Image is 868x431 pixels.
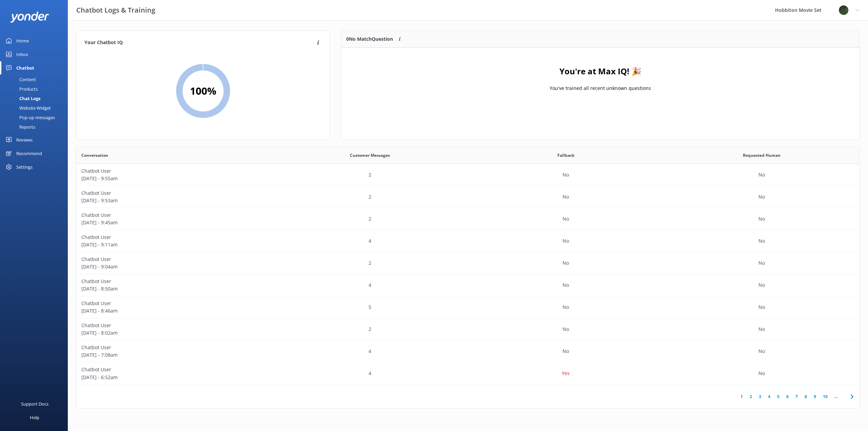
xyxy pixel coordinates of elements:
[81,300,267,307] p: Chatbot User
[81,211,267,219] p: Chatbot User
[758,259,765,267] p: No
[369,370,371,377] p: 4
[820,393,831,400] a: 10
[81,285,267,293] p: [DATE] - 8:50am
[563,281,569,289] p: No
[16,160,33,174] div: Settings
[81,263,267,270] p: [DATE] - 9:04am
[369,303,371,311] p: 5
[4,94,40,103] div: Chat Logs
[550,85,651,92] p: You've trained all recent unknown questions
[76,164,860,385] div: grid
[190,83,216,99] h2: 100 %
[4,75,68,84] a: Content
[341,48,860,116] div: grid
[562,370,570,377] p: Yes
[350,152,390,158] span: Customer Messages
[84,39,315,46] h4: Your Chatbot IQ
[81,278,267,285] p: Chatbot User
[81,241,267,248] p: [DATE] - 9:11am
[369,215,371,223] p: 2
[743,152,781,158] span: Requested Human
[369,281,371,289] p: 4
[4,75,36,84] div: Content
[76,252,860,274] div: row
[76,186,860,208] div: row
[30,411,39,424] div: Help
[758,348,765,355] p: No
[346,35,393,43] p: 0 No Match Question
[369,259,371,267] p: 2
[563,325,569,333] p: No
[81,344,267,351] p: Chatbot User
[81,351,267,359] p: [DATE] - 7:08am
[16,48,28,61] div: Inbox
[76,230,860,252] div: row
[563,193,569,201] p: No
[81,374,267,381] p: [DATE] - 6:52am
[21,397,48,411] div: Support Docs
[4,103,68,113] a: Website Widget
[758,325,765,333] p: No
[16,34,29,48] div: Home
[559,65,642,78] h4: You're at Max IQ! 🎉
[746,393,755,400] a: 2
[758,303,765,311] p: No
[563,348,569,355] p: No
[81,197,267,204] p: [DATE] - 9:53am
[81,189,267,197] p: Chatbot User
[831,393,841,400] span: ...
[758,171,765,179] p: No
[758,370,765,377] p: No
[10,12,49,23] img: yonder-white-logo.png
[81,256,267,263] p: Chatbot User
[737,393,746,400] a: 1
[758,281,765,289] p: No
[81,329,267,337] p: [DATE] - 8:02am
[76,208,860,230] div: row
[783,393,792,400] a: 6
[16,61,34,75] div: Chatbot
[755,393,765,400] a: 3
[81,233,267,241] p: Chatbot User
[774,393,783,400] a: 5
[76,5,155,16] h3: Chatbot Logs & Training
[4,103,51,113] div: Website Widget
[4,113,55,122] div: Pop-up messages
[810,393,820,400] a: 9
[76,164,860,186] div: row
[758,237,765,245] p: No
[81,219,267,226] p: [DATE] - 9:45am
[563,215,569,223] p: No
[563,303,569,311] p: No
[76,274,860,296] div: row
[563,237,569,245] p: No
[16,133,33,147] div: Reviews
[81,366,267,373] p: Chatbot User
[81,167,267,175] p: Chatbot User
[76,340,860,362] div: row
[4,94,68,103] a: Chat Logs
[758,193,765,201] p: No
[76,318,860,340] div: row
[369,237,371,245] p: 4
[563,259,569,267] p: No
[369,171,371,179] p: 2
[81,322,267,329] p: Chatbot User
[563,171,569,179] p: No
[4,122,68,132] a: Reports
[4,84,68,94] a: Products
[81,175,267,182] p: [DATE] - 9:55am
[758,215,765,223] p: No
[557,152,574,158] span: Fallback
[81,307,267,315] p: [DATE] - 8:46am
[76,296,860,318] div: row
[369,325,371,333] p: 2
[4,84,38,94] div: Products
[369,193,371,201] p: 2
[792,393,801,400] a: 7
[801,393,810,400] a: 8
[76,362,860,385] div: row
[765,393,774,400] a: 4
[16,147,42,160] div: Recommend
